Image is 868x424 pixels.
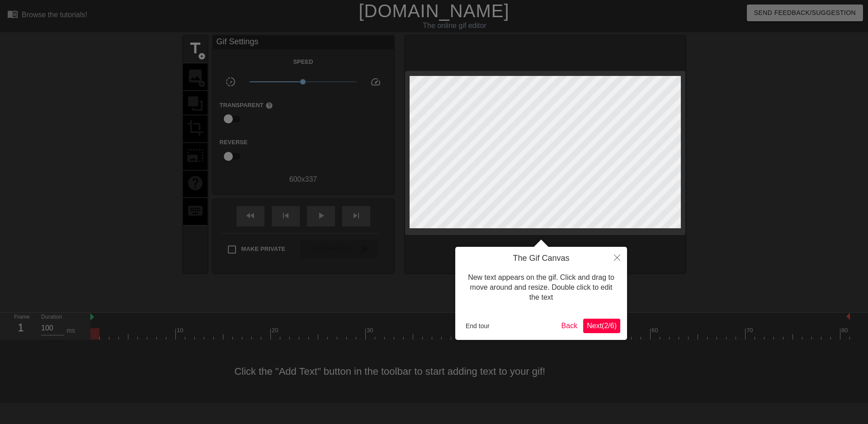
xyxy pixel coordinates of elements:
[462,264,620,312] div: New text appears on the gif. Click and drag to move around and resize. Double click to edit the text
[462,254,620,264] h4: The Gif Canvas
[587,322,617,330] span: Next ( 2 / 6 )
[462,319,493,333] button: End tour
[607,247,627,268] button: Close
[583,319,620,333] button: Next
[558,319,581,333] button: Back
